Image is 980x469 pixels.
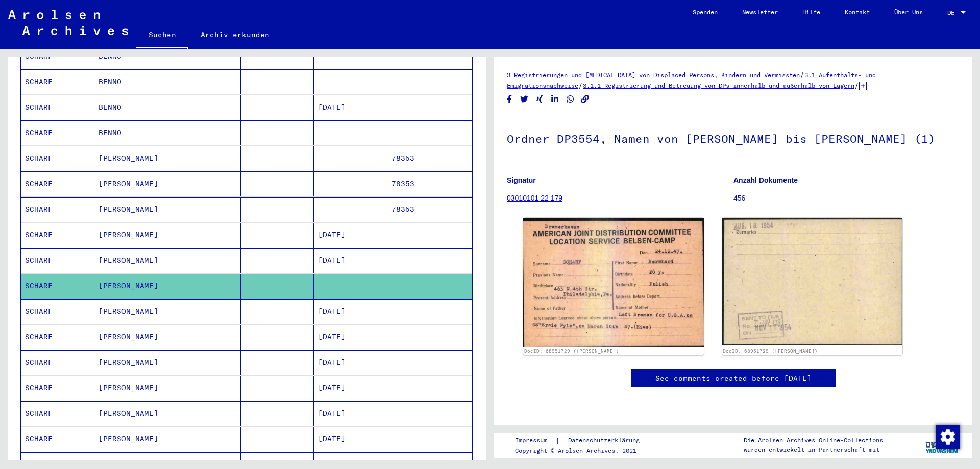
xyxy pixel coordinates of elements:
img: 002.jpg [722,218,903,344]
button: Share on Twitter [519,93,530,106]
button: Share on Xing [534,93,545,106]
mat-cell: BENNO [94,95,168,120]
mat-cell: SCHARF [21,401,94,426]
mat-cell: [PERSON_NAME] [94,427,168,452]
mat-cell: SCHARF [21,120,94,145]
mat-cell: [PERSON_NAME] [94,299,168,324]
a: Datenschutzerklärung [560,435,652,446]
mat-cell: SCHARF [21,376,94,401]
button: Share on WhatsApp [565,93,576,106]
mat-cell: 78353 [387,171,473,196]
a: Suchen [136,22,188,49]
mat-cell: [DATE] [314,223,387,248]
a: 3.1.1 Registrierung und Betreuung von DPs innerhalb und außerhalb von Lagern [583,82,854,89]
mat-cell: SCHARF [21,171,94,196]
mat-cell: [DATE] [314,401,387,426]
mat-cell: SCHARF [21,427,94,452]
mat-cell: SCHARF [21,274,94,299]
b: Anzahl Dokumente [733,176,798,184]
mat-cell: SCHARF [21,146,94,171]
mat-cell: [DATE] [314,325,387,350]
mat-cell: [DATE] [314,248,387,273]
mat-cell: [PERSON_NAME] [94,376,168,401]
mat-cell: [PERSON_NAME] [94,401,168,426]
mat-cell: [PERSON_NAME] [94,223,168,248]
mat-cell: SCHARF [21,223,94,248]
mat-cell: SCHARF [21,69,94,94]
mat-cell: 78353 [387,146,473,171]
mat-cell: SCHARF [21,248,94,273]
mat-cell: [PERSON_NAME] [94,274,168,299]
button: Copy link [580,93,591,106]
mat-cell: [PERSON_NAME] [94,146,168,171]
img: yv_logo.png [923,432,962,458]
span: / [800,70,804,79]
mat-cell: [PERSON_NAME] [94,325,168,350]
a: 3 Registrierungen und [MEDICAL_DATA] von Displaced Persons, Kindern und Vermissten [507,71,800,79]
button: Share on LinkedIn [550,93,560,106]
mat-cell: [DATE] [314,376,387,401]
div: Zustimmung ändern [935,424,960,449]
mat-cell: SCHARF [21,299,94,324]
img: Zustimmung ändern [936,425,960,449]
mat-cell: [PERSON_NAME] [94,350,168,375]
h1: Ordner DP3554, Namen von [PERSON_NAME] bis [PERSON_NAME] (1) [507,115,960,160]
mat-cell: BENNO [94,120,168,145]
mat-cell: [DATE] [314,95,387,120]
div: | [515,435,652,446]
a: Impressum [515,435,555,446]
span: / [578,81,583,90]
mat-cell: SCHARF [21,197,94,222]
img: 001.jpg [523,218,704,347]
p: wurden entwickelt in Partnerschaft mit [744,445,883,454]
p: 456 [733,193,960,204]
a: See comments created before [DATE] [655,373,812,384]
mat-cell: [DATE] [314,350,387,375]
mat-cell: [PERSON_NAME] [94,248,168,273]
mat-cell: 78353 [387,197,473,222]
mat-cell: SCHARF [21,350,94,375]
img: Arolsen_neg.svg [8,10,128,35]
button: Share on Facebook [504,93,515,106]
mat-cell: [DATE] [314,427,387,452]
p: Copyright © Arolsen Archives, 2021 [515,446,652,455]
mat-cell: [PERSON_NAME] [94,197,168,222]
p: Die Arolsen Archives Online-Collections [744,436,883,445]
a: DocID: 68951729 ([PERSON_NAME]) [723,348,818,354]
a: 03010101 22 179 [507,194,562,202]
mat-cell: SCHARF [21,95,94,120]
a: Archiv erkunden [188,22,282,47]
a: DocID: 68951729 ([PERSON_NAME]) [524,348,619,354]
mat-cell: SCHARF [21,325,94,350]
mat-cell: [DATE] [314,299,387,324]
b: Signatur [507,176,536,184]
mat-cell: [PERSON_NAME] [94,171,168,196]
span: DE [947,9,959,16]
span: / [854,81,859,90]
mat-cell: BENNO [94,69,168,94]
